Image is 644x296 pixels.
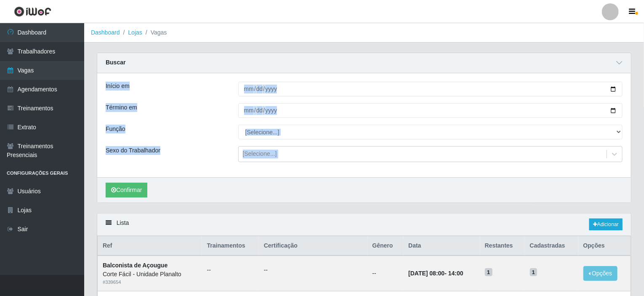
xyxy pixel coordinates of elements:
a: Lojas [128,29,142,36]
th: Cadastradas [525,236,578,256]
a: Dashboard [91,29,120,36]
img: CoreUI Logo [14,6,51,17]
input: 00/00/0000 [238,82,623,96]
strong: - [408,270,463,277]
th: Opções [578,236,631,256]
th: Certificação [259,236,367,256]
span: 1 [485,268,492,277]
time: 14:00 [448,270,463,277]
div: # 339654 [103,279,197,286]
th: Gênero [367,236,404,256]
th: Ref [98,236,202,256]
strong: Balconista de Açougue [103,262,168,269]
span: 1 [530,268,538,277]
label: Sexo do Trabalhador [106,146,160,155]
ul: -- [207,266,254,275]
nav: breadcrumb [84,23,644,43]
th: Restantes [480,236,525,256]
time: [DATE] 08:00 [408,270,444,277]
label: Função [106,125,125,133]
div: [Selecione...] [243,150,277,159]
label: Término em [106,103,137,112]
input: 00/00/0000 [238,103,623,118]
button: Opções [583,266,618,281]
th: Trainamentos [202,236,259,256]
td: -- [367,256,404,291]
button: Confirmar [106,183,147,197]
label: Início em [106,82,130,91]
strong: Buscar [106,59,125,66]
div: Corte Fácil - Unidade Planalto [103,270,197,279]
ul: -- [264,266,362,275]
div: Lista [97,213,631,236]
li: Vagas [142,28,167,37]
th: Data [403,236,479,256]
a: Adicionar [589,219,623,230]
